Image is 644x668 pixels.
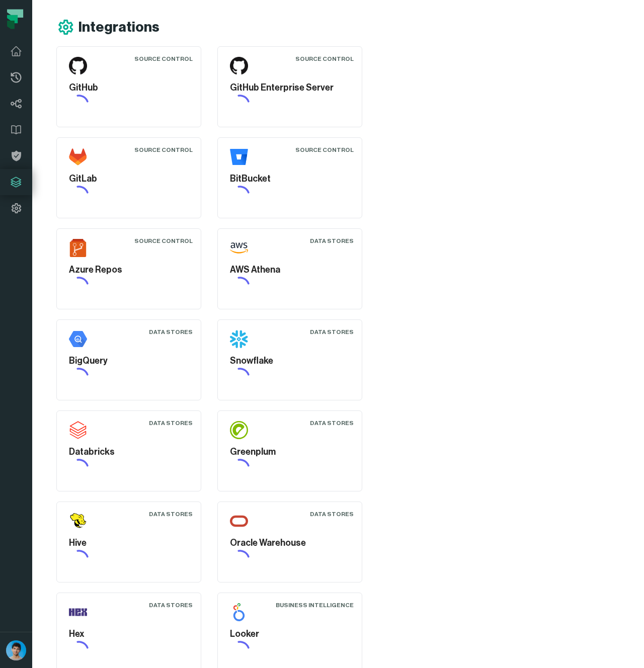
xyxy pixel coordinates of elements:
[69,536,189,550] h5: Hive
[78,19,159,36] h1: Integrations
[134,55,193,63] div: Source Control
[69,263,189,277] h5: Azure Repos
[6,640,26,660] img: avatar of Omri Ildis
[230,330,248,348] img: Snowflake
[310,328,354,336] div: Data Stores
[230,421,248,439] img: Greenplum
[230,603,248,621] img: Looker
[230,354,350,368] h5: Snowflake
[69,239,87,257] img: Azure Repos
[69,57,87,75] img: GitHub
[230,239,248,257] img: AWS Athena
[69,445,189,459] h5: Databricks
[69,421,87,439] img: Databricks
[310,510,354,518] div: Data Stores
[230,512,248,530] img: Oracle Warehouse
[295,146,354,154] div: Source Control
[69,627,189,641] h5: Hex
[230,148,248,166] img: BitBucket
[295,55,354,63] div: Source Control
[134,146,193,154] div: Source Control
[69,148,87,166] img: GitLab
[69,354,189,368] h5: BigQuery
[310,237,354,245] div: Data Stores
[134,237,193,245] div: Source Control
[69,81,189,95] h5: GitHub
[230,57,248,75] img: GitHub Enterprise Server
[230,536,350,550] h5: Oracle Warehouse
[230,81,350,95] h5: GitHub Enterprise Server
[69,603,87,621] img: Hex
[69,330,87,348] img: BigQuery
[230,263,350,277] h5: AWS Athena
[230,172,350,186] h5: BitBucket
[149,601,193,609] div: Data Stores
[149,510,193,518] div: Data Stores
[69,512,87,530] img: Hive
[276,601,354,609] div: Business Intelligence
[149,419,193,427] div: Data Stores
[69,172,189,186] h5: GitLab
[230,627,350,641] h5: Looker
[230,445,350,459] h5: Greenplum
[149,328,193,336] div: Data Stores
[310,419,354,427] div: Data Stores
